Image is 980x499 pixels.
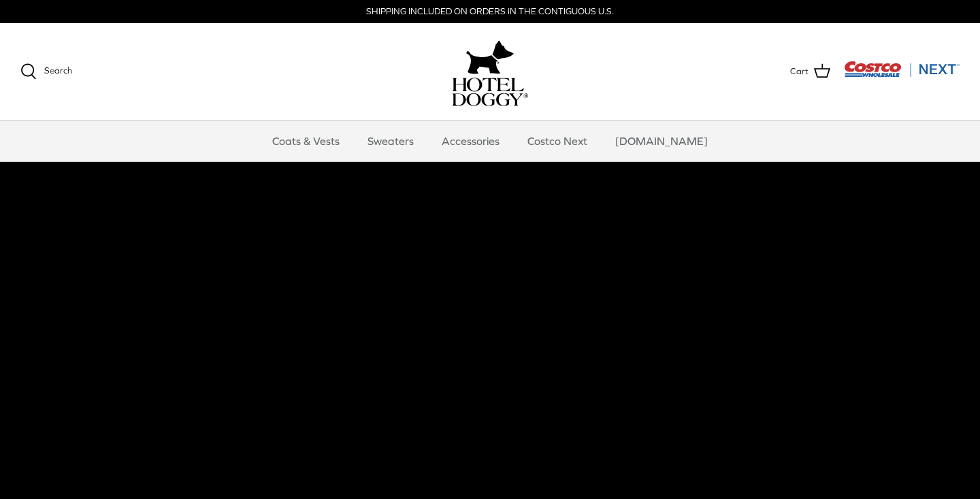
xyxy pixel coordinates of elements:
[466,37,514,78] img: hoteldoggy.com
[452,37,528,106] a: hoteldoggy.com hoteldoggycom
[260,120,352,161] a: Coats & Vests
[844,69,960,80] a: Visit Costco Next
[603,120,720,161] a: [DOMAIN_NAME]
[452,78,528,106] img: hoteldoggycom
[429,120,512,161] a: Accessories
[355,120,426,161] a: Sweaters
[515,120,600,161] a: Costco Next
[20,63,72,80] a: Search
[44,65,72,76] span: Search
[844,61,960,78] img: Costco Next
[790,65,808,79] span: Cart
[790,63,830,80] a: Cart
